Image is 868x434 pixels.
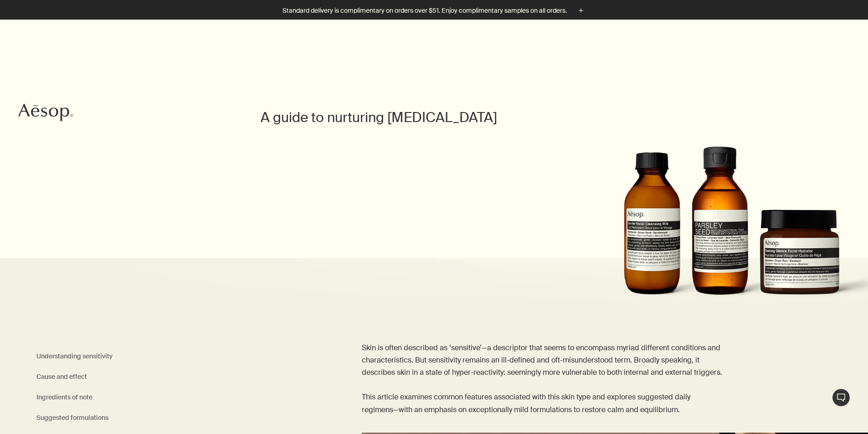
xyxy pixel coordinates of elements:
h1: A guide to nurturing [MEDICAL_DATA] [261,108,608,127]
button: Live Assistance [832,388,850,407]
a: Understanding sensitivity [36,351,113,362]
p: Standard delivery is complimentary on orders over $51. Enjoy complimentary samples on all orders. [282,6,567,15]
a: Ingredients of note [36,392,92,403]
a: Cause and effect [36,371,87,383]
a: Aesop [16,101,75,126]
svg: Aesop [18,103,73,122]
button: Standard delivery is complimentary on orders over $51. Enjoy complimentary samples on all orders. [282,5,586,16]
p: Skin is often described as ‘sensitive’—a descriptor that seems to encompass myriad different cond... [362,342,724,416]
a: Suggested formulations [36,412,108,424]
